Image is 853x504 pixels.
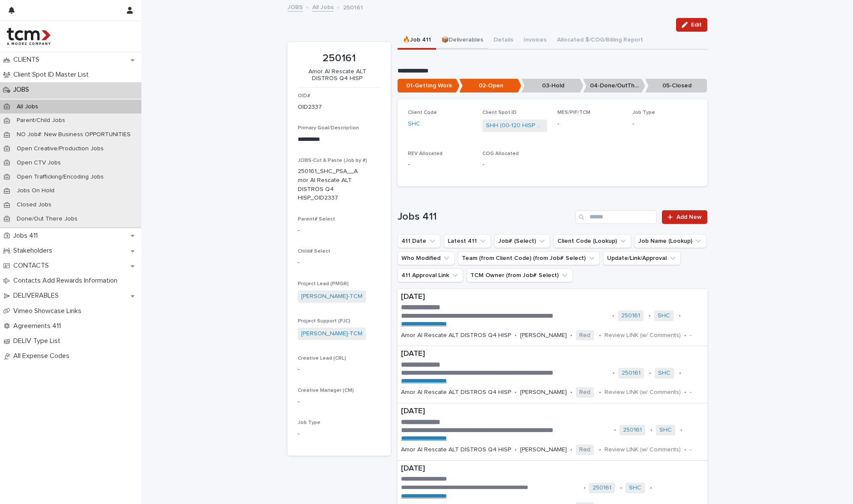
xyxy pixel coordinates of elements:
p: • [679,312,681,319]
span: Client Spot ID [482,110,517,115]
button: Update/Link/Approval [603,251,681,265]
p: [DATE] [401,292,704,302]
p: Client Spot ID Master List [10,71,96,79]
span: Red [576,444,594,455]
a: SHC [659,426,672,434]
p: 250161 [343,2,363,12]
p: [DATE] [401,407,704,416]
p: - [690,332,691,339]
p: - [690,446,691,453]
img: 4hMmSqQkux38exxPVZHQ [7,28,51,45]
p: Jobs 411 [10,232,45,240]
p: Amor Al Rescate ALT DISTROS Q4 HISP [298,68,377,83]
p: - [298,226,380,235]
button: TCM Owner (from Job# Select) [467,268,573,282]
button: Allocated $/COG/Billing Report [552,32,648,50]
p: JOBS [10,86,36,94]
p: - [482,160,547,169]
p: Stakeholders [10,247,59,255]
span: Red [576,330,594,341]
a: 250161 [623,426,642,434]
button: Latest 411 [444,234,491,248]
button: Team (from Client Code) (from Job# Select) [458,251,600,265]
span: MES/PIF/TCM [557,110,590,115]
p: [DATE] [401,464,704,474]
a: All Jobs [312,2,334,12]
p: 250161 [298,52,380,65]
p: • [680,426,682,434]
div: Search [575,210,657,224]
p: - [690,389,691,396]
p: Agreements 411 [10,322,68,330]
p: NO Job#: New Business OPPORTUNITIES [10,131,138,138]
span: Job Type [632,110,655,115]
span: JOBS-Cut & Paste (Job by #) [298,158,367,163]
span: Parent# Select [298,217,335,222]
span: Primary Goal/Description [298,125,359,131]
button: Job# (Select) [494,234,550,248]
p: Closed Jobs [10,201,58,209]
span: OID# [298,93,310,98]
p: Parent/Child Jobs [10,117,72,124]
a: 250161 [593,484,611,492]
p: • [679,370,681,377]
p: [PERSON_NAME] [520,332,567,339]
p: • [599,389,601,396]
p: • [570,332,572,339]
span: COG Allocated [482,151,519,156]
p: 05-Closed [645,79,707,93]
p: • [599,446,601,453]
a: JOBS [287,2,303,12]
button: Who Modified [398,251,455,265]
span: Child# Select [298,249,330,254]
a: 250161 [622,370,640,377]
p: Review LINK (w/ Comments) [605,389,681,396]
p: • [515,332,517,339]
a: SHC [408,119,420,128]
a: Add New [662,210,707,224]
p: [PERSON_NAME] [520,446,567,453]
p: • [599,332,601,339]
button: Job Name (Lookup) [635,234,706,248]
span: Creative Lead (CRL) [298,356,346,361]
button: Invoices [518,32,552,50]
a: [PERSON_NAME]-TCM [301,329,362,338]
p: 01-Getting Work [398,79,460,93]
button: 🔥Job 411 [398,32,436,50]
span: Client Code [408,110,437,115]
p: - [632,119,697,128]
p: Review LINK (w/ Comments) [605,332,681,339]
p: 250161_SHC_PSA__Amor Al Rescate ALT DISTROS Q4 HISP_OID2337 [298,167,360,203]
span: Project Lead (PMGR) [298,281,349,286]
p: • [650,484,652,492]
p: OID2337 [298,103,322,112]
p: • [620,484,622,492]
p: • [614,426,616,434]
span: Edit [691,22,702,28]
p: Amor Al Rescate ALT DISTROS Q4 HISP [401,389,511,396]
p: - [557,119,622,128]
p: • [515,389,517,396]
p: • [684,389,686,396]
p: DELIVERABLES [10,292,66,300]
p: DELIV Type List [10,337,67,345]
p: [PERSON_NAME] [520,389,567,396]
p: Vimeo Showcase Links [10,307,88,315]
p: Open Creative/Production Jobs [10,145,111,152]
span: Job Type [298,420,320,425]
p: CLIENTS [10,56,46,64]
button: Details [488,32,518,50]
p: • [650,426,652,434]
p: All Expense Codes [10,352,76,360]
p: • [584,484,586,492]
p: Contacts Add Rewards Information [10,277,124,285]
h1: Jobs 411 [398,211,572,223]
button: 📦Deliverables [436,32,488,50]
p: All Jobs [10,103,45,110]
p: • [649,312,651,319]
p: • [570,446,572,453]
a: 250161 [621,312,640,319]
p: - [408,160,473,169]
p: 03-Hold [521,79,584,93]
a: SHH (00-120 HISP Spots) [486,121,544,130]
